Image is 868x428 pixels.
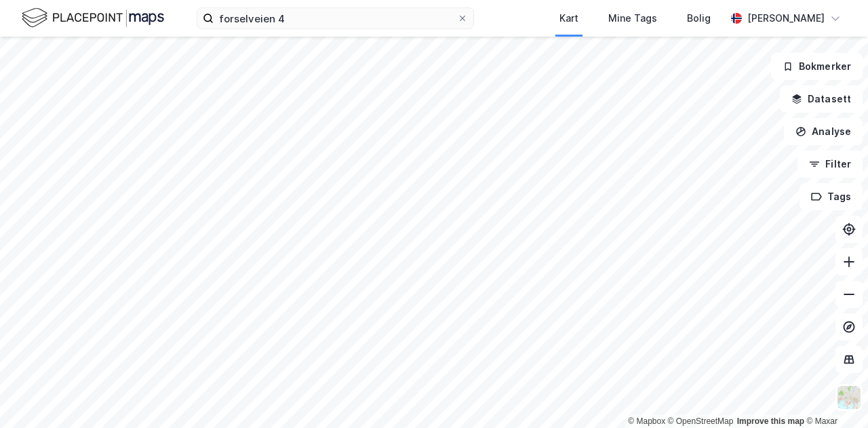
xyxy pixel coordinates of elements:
a: Improve this map [737,416,804,426]
iframe: Chat Widget [800,363,868,428]
div: Bolig [687,10,711,26]
a: Mapbox [628,416,665,426]
button: Datasett [780,85,863,113]
img: logo.f888ab2527a4732fd821a326f86c7f29.svg [22,6,164,30]
button: Bokmerker [771,53,863,80]
input: Søk på adresse, matrikkel, gårdeiere, leietakere eller personer [214,8,457,28]
button: Filter [797,151,863,178]
div: Kart [559,10,578,26]
div: [PERSON_NAME] [747,10,825,26]
button: Tags [800,183,863,210]
button: Analyse [784,118,863,145]
div: Mine Tags [608,10,657,26]
a: OpenStreetMap [668,416,734,426]
div: Kontrollprogram for chat [800,363,868,428]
